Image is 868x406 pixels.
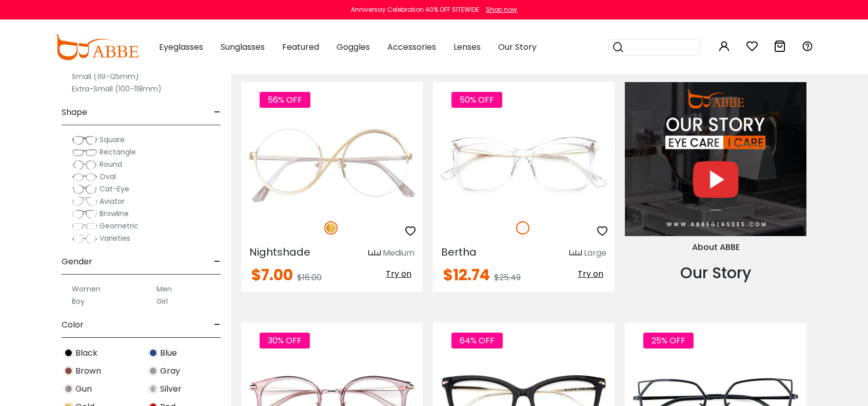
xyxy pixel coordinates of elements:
[100,196,125,206] span: Aviator
[578,268,603,280] span: Try on
[100,134,125,145] span: Square
[62,313,84,337] span: Color
[433,119,615,210] img: Translucent Bertha - Acetate,Metal ,Universal Bridge Fit
[386,268,411,280] span: Try on
[156,295,168,307] label: Girl
[72,234,97,244] img: Varieties.png
[64,384,73,394] img: Gun
[214,100,221,125] span: -
[72,172,97,182] img: Oval.png
[368,249,381,257] img: size ruler
[100,159,122,169] span: Round
[72,147,97,158] img: Rectangle.png
[584,247,606,259] div: Large
[100,184,129,194] span: Cat-Eye
[260,333,310,349] span: 30% OFF
[625,241,806,254] div: About ABBE
[481,5,517,14] a: Shop now
[72,197,97,207] img: Aviator.png
[75,365,101,377] span: Brown
[443,264,490,286] span: $12.74
[282,41,319,53] span: Featured
[75,347,97,359] span: Black
[643,333,694,349] span: 25% OFF
[625,261,806,284] div: Our Story
[72,160,97,170] img: Round.png
[297,272,322,283] span: $16.00
[148,384,158,394] img: Silver
[100,147,136,157] span: Rectangle
[241,119,423,210] img: Gold Nightshade - Metal ,Adjust Nose Pads
[72,184,97,195] img: Cat-Eye.png
[148,366,158,376] img: Gray
[54,34,139,60] img: abbeglasses.com
[249,245,310,259] span: Nightshade
[64,348,73,358] img: Black
[486,5,517,14] div: Shop now
[260,92,310,108] span: 56% OFF
[156,283,172,295] label: Men
[159,41,203,53] span: Eyeglasses
[160,347,177,359] span: Blue
[351,5,479,14] div: Anniversay Celebration 40% OFF SITEWIDE
[383,267,415,281] button: Try on
[387,41,436,53] span: Accessories
[451,333,503,349] span: 64% OFF
[214,249,221,274] span: -
[72,83,162,95] label: Extra-Small (100-118mm)
[498,41,537,53] span: Our Story
[383,247,415,259] div: Medium
[575,267,606,281] button: Try on
[72,70,139,83] label: Small (119-125mm)
[441,245,477,259] span: Bertha
[148,348,158,358] img: Blue
[72,283,101,295] label: Women
[214,313,221,337] span: -
[324,221,338,235] img: Gold
[75,383,92,395] span: Gun
[569,249,582,257] img: size ruler
[337,41,370,53] span: Goggles
[100,208,129,219] span: Browline
[494,272,521,283] span: $25.49
[72,209,97,219] img: Browline.png
[100,221,139,231] span: Geometric
[516,221,529,235] img: Translucent
[160,365,180,377] span: Gray
[160,383,182,395] span: Silver
[72,135,97,145] img: Square.png
[72,295,85,307] label: Boy
[451,92,502,108] span: 50% OFF
[453,41,481,53] span: Lenses
[72,221,97,231] img: Geometric.png
[62,100,87,125] span: Shape
[625,82,806,236] img: About Us
[62,249,92,274] span: Gender
[100,233,130,243] span: Varieties
[251,264,293,286] span: $7.00
[64,366,73,376] img: Brown
[221,41,265,53] span: Sunglasses
[100,171,116,182] span: Oval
